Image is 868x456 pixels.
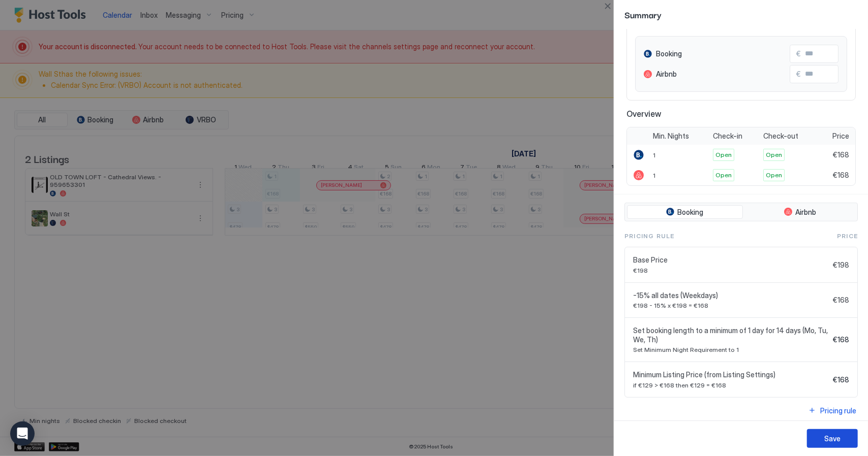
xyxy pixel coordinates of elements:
[633,370,829,379] span: Minimum Listing Price (from Listing Settings)
[833,171,849,180] span: €168
[627,205,743,219] button: Booking
[796,49,801,58] span: €
[633,267,829,274] span: €198
[766,150,782,159] span: Open
[833,335,849,344] span: €168
[677,208,703,217] span: Booking
[626,109,856,119] span: Overview
[633,291,829,300] span: -15% all dates (Weekdays)
[633,302,829,309] span: €198 - 15% x €198 = €168
[796,70,801,79] span: €
[766,171,782,180] span: Open
[656,70,677,79] span: Airbnb
[833,150,849,159] span: €168
[633,381,829,389] span: if €129 > €168 then €129 = €168
[806,404,858,417] button: Pricing rule
[715,150,732,159] span: Open
[653,172,655,179] span: 1
[653,151,655,159] span: 1
[832,132,849,141] span: Price
[820,405,856,416] div: Pricing rule
[10,421,35,446] div: Open Intercom Messenger
[824,433,841,444] div: Save
[745,205,856,219] button: Airbnb
[633,326,829,344] span: Set booking length to a minimum of 1 day for 14 days (Mo, Tu, We, Th)
[807,429,858,448] button: Save
[795,208,816,217] span: Airbnb
[653,132,689,141] span: Min. Nights
[624,232,674,241] span: Pricing Rule
[656,49,682,58] span: Booking
[713,132,742,141] span: Check-in
[833,260,849,270] span: €198
[633,255,829,265] span: Base Price
[624,8,858,21] span: Summary
[833,296,849,305] span: €168
[833,375,849,384] span: €168
[624,203,858,222] div: tab-group
[837,232,858,241] span: Price
[715,171,732,180] span: Open
[763,132,798,141] span: Check-out
[633,346,829,353] span: Set Minimum Night Requirement to 1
